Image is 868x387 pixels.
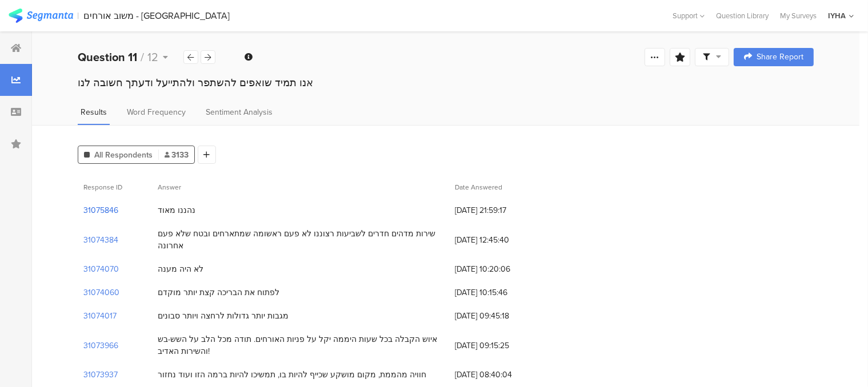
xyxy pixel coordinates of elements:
span: [DATE] 21:59:17 [455,204,546,216]
span: [DATE] 10:20:06 [455,263,546,275]
span: [DATE] 10:15:46 [455,287,546,299]
div: IYHA [828,10,846,21]
section: 31074070 [83,263,119,275]
div: חוויה מהממת, מקום מושקע שכייף להיות בו, תמשיכו להיות ברמה הזו ועוד נחזור [158,369,426,381]
span: [DATE] 08:40:04 [455,369,546,381]
section: 31074017 [83,310,117,322]
div: נהננו מאוד [158,204,195,216]
span: 12 [147,49,158,66]
section: 31074384 [83,234,118,246]
span: [DATE] 09:15:25 [455,340,546,352]
span: [DATE] 09:45:18 [455,310,546,322]
span: 3133 [165,149,189,161]
div: שירות מדהים חדרים לשביעות רצוננו לא פעם ראשומה שמתארחים ובטח שלא פעם אחרונה [158,228,443,252]
span: [DATE] 12:45:40 [455,234,546,246]
div: אנו תמיד שואפים להשתפר ולהתייעל ודעתך חשובה לנו [78,75,814,90]
span: Share Report [757,53,803,61]
div: איוש הקבלה בכל שעות היממה יקל על פניות האורחים. תודה מכל הלב על השש-בש והשירות האדיב! [158,333,443,357]
div: | [78,9,79,22]
div: Support [673,7,705,25]
section: 31073966 [83,340,118,352]
span: Results [81,106,107,118]
img: segmanta logo [9,9,73,23]
a: My Surveys [774,10,822,21]
span: Word Frequency [127,106,186,118]
div: לפתוח את הבריכה קצת יותר מוקדם [158,287,279,299]
section: 31073937 [83,369,118,381]
span: Answer [158,182,181,192]
span: Sentiment Analysis [206,106,273,118]
div: משוב אורחים - [GEOGRAPHIC_DATA] [84,10,230,21]
div: לא היה מענה [158,263,203,275]
span: Date Answered [455,182,502,192]
span: Response ID [83,182,122,192]
div: מגבות יותר גדולות לרחצה ויותר סבונים [158,310,289,322]
span: All Respondents [94,149,153,161]
a: Question Library [710,10,774,21]
section: 31075846 [83,204,118,216]
b: Question 11 [78,49,137,66]
section: 31074060 [83,287,119,299]
span: / [141,49,144,66]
